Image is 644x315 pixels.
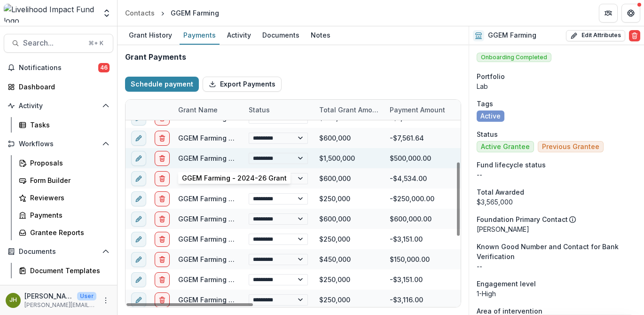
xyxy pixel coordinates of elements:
[15,207,113,223] a: Payments
[477,99,493,109] span: Tags
[477,53,551,62] span: Onboarding Completed
[23,39,83,47] span: Search...
[4,98,113,113] button: Open Activity
[566,30,625,41] button: Edit Attributes
[314,290,384,310] div: $250,000
[131,151,146,166] button: edit
[477,279,536,289] span: Engagement level
[15,173,113,188] a: Form Builder
[19,140,98,148] span: Workflows
[30,210,106,220] div: Payments
[259,26,303,45] a: Documents
[15,225,113,240] a: Grantee Reports
[455,269,525,290] div: [DATE]
[314,105,384,115] div: Total Grant Amount
[131,232,146,247] button: edit
[100,295,111,306] button: More
[384,168,455,189] div: -$4,534.00
[314,249,384,269] div: $450,000
[131,272,146,287] button: edit
[477,160,546,170] span: Fund lifecycle status
[243,100,314,120] div: Status
[243,105,275,115] div: Status
[178,296,269,304] a: GGEM Farming - 2023 Loan
[314,100,384,120] div: Total Grant Amount
[455,249,525,269] div: [DATE]
[314,269,384,290] div: $250,000
[173,105,223,115] div: Grant Name
[9,297,17,303] div: Jeremy Hockenstein
[4,282,113,297] button: Open Contacts
[455,100,525,120] div: Due Date
[477,71,505,81] span: Portfolio
[19,64,98,72] span: Notifications
[125,53,186,62] h2: Grant Payments
[4,244,113,259] button: Open Documents
[173,100,243,120] div: Grant Name
[15,263,113,278] a: Document Templates
[15,155,113,171] a: Proposals
[481,143,530,151] span: Active Grantee
[384,100,455,120] div: Payment Amount
[384,229,455,249] div: -$3,151.00
[24,291,73,301] p: [PERSON_NAME]
[24,301,96,309] p: [PERSON_NAME][EMAIL_ADDRESS][DOMAIN_NAME]
[155,151,170,166] button: delete
[4,34,113,53] button: Search...
[384,290,455,310] div: -$3,116.00
[30,193,106,203] div: Reviewers
[477,214,568,224] p: Foundation Primary Contact
[30,228,106,237] div: Grantee Reports
[155,131,170,146] button: delete
[86,38,105,48] div: ⌘ + K
[314,189,384,209] div: $250,000
[314,168,384,189] div: $600,000
[155,232,170,247] button: delete
[4,79,113,94] a: Dashboard
[455,290,525,310] div: [DATE]
[314,148,384,168] div: $1,500,000
[477,242,636,261] span: Known Good Number and Contact for Bank Verification
[384,148,455,168] div: $500,000.00
[4,60,113,75] button: Notifications46
[121,6,158,20] a: Contacts
[178,255,281,263] a: GGEM Farming - 2021-23 Grant
[100,4,113,23] button: Open entity switcher
[477,187,524,197] span: Total Awarded
[384,249,455,269] div: $150,000.00
[455,128,525,148] div: [DATE]
[477,170,636,180] p: --
[131,191,146,206] button: edit
[180,26,220,45] a: Payments
[178,154,283,162] a: GGEM Farming - 2024-26 Grant
[121,6,223,20] nav: breadcrumb
[307,28,334,42] div: Notes
[384,209,455,229] div: $600,000.00
[314,128,384,148] div: $600,000
[178,276,269,283] a: GGEM Farming - 2023 Loan
[599,4,618,23] button: Partners
[384,269,455,290] div: -$3,151.00
[629,30,640,41] button: Delete
[77,292,96,300] p: User
[223,28,255,42] div: Activity
[155,191,170,206] button: delete
[477,129,498,139] span: Status
[477,289,636,299] p: 1-High
[131,292,146,307] button: edit
[15,117,113,133] a: Tasks
[542,143,599,151] span: Previous Grantee
[131,252,146,267] button: edit
[455,148,525,168] div: [DATE]
[307,26,334,45] a: Notes
[178,235,269,243] a: GGEM Farming - 2023 Loan
[125,26,176,45] a: Grant History
[180,28,220,42] div: Payments
[621,4,640,23] button: Get Help
[223,26,255,45] a: Activity
[155,272,170,287] button: delete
